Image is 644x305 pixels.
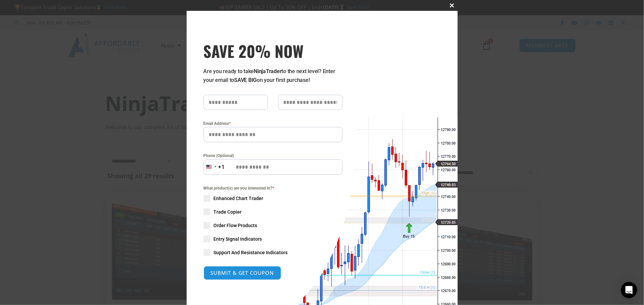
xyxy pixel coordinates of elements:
label: Phone (Optional) [204,152,342,159]
label: Enhanced Chart Trader [204,195,342,202]
span: Entry Signal Indicators [214,236,262,242]
h3: SAVE 20% NOW [204,41,342,60]
label: Order Flow Products [204,222,342,229]
label: Entry Signal Indicators [204,236,342,242]
label: Email Address [204,120,342,127]
strong: NinjaTrader [254,68,282,74]
span: Enhanced Chart Trader [214,195,264,202]
span: What product(s) are you interested in? [204,185,342,192]
span: Support And Resistance Indicators [214,249,288,256]
div: Open Intercom Messenger [621,282,637,298]
button: Selected country [204,159,225,175]
button: SUBMIT & GET COUPON [204,266,281,280]
span: Trade Copier [214,209,242,215]
label: Support And Resistance Indicators [204,249,342,256]
div: +1 [219,163,225,172]
label: Trade Copier [204,209,342,215]
strong: SAVE BIG [234,77,257,83]
span: Order Flow Products [214,222,257,229]
p: Are you ready to take to the next level? Enter your email to on your first purchase! [204,67,342,85]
